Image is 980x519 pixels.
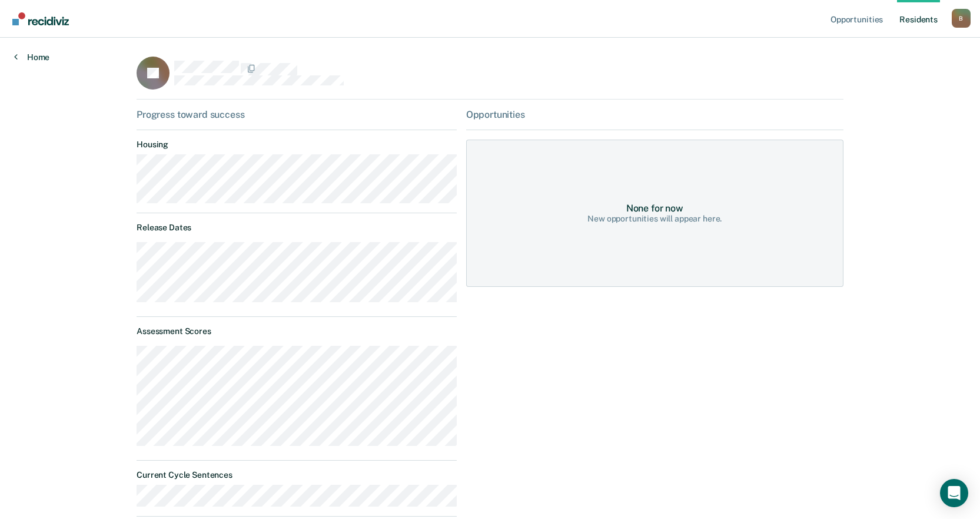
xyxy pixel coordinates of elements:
dt: Housing [137,140,457,150]
div: Progress toward success [137,109,457,120]
div: B [952,9,971,28]
div: Open Intercom Messenger [940,479,968,507]
button: Profile dropdown button [952,9,971,28]
div: None for now [626,203,683,214]
dt: Assessment Scores [137,326,457,336]
div: Opportunities [466,109,843,120]
div: New opportunities will appear here. [587,214,722,224]
a: Home [14,52,49,62]
dt: Release Dates [137,223,457,233]
img: Recidiviz [12,12,69,25]
dt: Current Cycle Sentences [137,470,457,480]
